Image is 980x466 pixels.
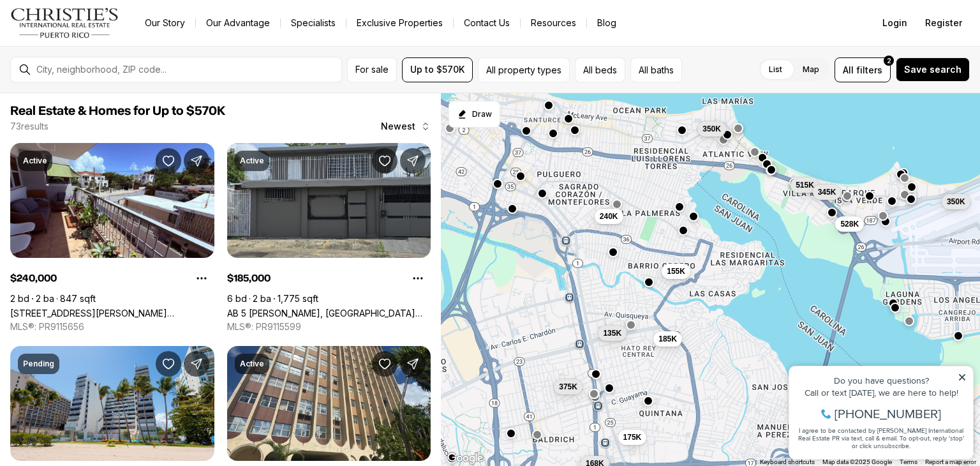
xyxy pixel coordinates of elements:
[917,10,970,36] button: Register
[355,64,389,75] span: For sale
[373,114,438,139] button: Newest
[603,328,621,338] span: 135K
[156,351,181,377] button: Save Property: E6 MAR DE ISLA VERDE #6
[840,219,859,229] span: 528K
[402,57,473,82] button: Up to $570K
[792,58,829,81] label: Map
[882,18,907,28] span: Login
[594,209,623,224] button: 240K
[623,432,641,442] span: 175K
[653,331,682,347] button: 185K
[658,334,677,344] span: 185K
[346,14,453,32] a: Exclusive Properties
[372,148,397,174] button: Save Property: AB 5 JULIO ANDINO
[599,211,618,222] span: 240K
[887,56,891,66] span: 2
[405,266,431,291] button: Property options
[135,14,195,32] a: Our Story
[697,121,726,137] button: 350K
[400,351,426,377] button: Share Property
[812,184,841,200] button: 345K
[372,351,397,377] button: Save Property: 623 PONCE DE LEÓN #1201B
[559,381,577,391] span: 375K
[52,60,159,73] span: [PHONE_NUMBER]
[835,216,864,232] button: 528K
[347,57,397,82] button: For sale
[23,359,54,369] p: Pending
[817,187,836,197] span: 345K
[16,79,182,103] span: I agree to be contacted by [PERSON_NAME] International Real Estate PR via text, call & email. To ...
[10,121,48,132] p: 73 results
[835,57,891,82] button: Allfilters2
[662,263,690,278] button: 155K
[400,148,426,174] button: Share Property
[449,101,500,128] button: Start drawing
[896,57,970,82] button: Save search
[904,64,961,75] span: Save search
[575,57,625,82] button: All beds
[240,156,264,166] p: Active
[189,266,214,291] button: Property options
[587,14,627,32] a: Blog
[791,177,819,193] button: 515K
[196,14,280,32] a: Our Advantage
[13,41,184,50] div: Call or text [DATE], we are here to help!
[381,121,415,132] span: Newest
[23,156,47,166] p: Active
[10,105,225,117] span: Real Estate & Homes for Up to $570K
[942,193,970,209] button: 350K
[478,57,570,82] button: All property types
[630,57,682,82] button: All baths
[856,63,882,77] span: filters
[454,14,520,32] button: Contact Us
[240,359,264,369] p: Active
[618,429,646,444] button: 175K
[796,180,814,190] span: 515K
[667,266,685,276] span: 155K
[410,64,464,75] span: Up to $570K
[156,148,181,174] button: Save Property: 463 SAGRADO CORAZON #302-A
[947,196,965,206] span: 350K
[10,8,119,38] img: logo
[702,124,721,134] span: 350K
[554,379,583,394] button: 375K
[10,308,214,319] a: 463 SAGRADO CORAZON #302-A, SAN JUAN PR, 00915
[521,14,586,32] a: Resources
[875,10,915,36] button: Login
[598,326,627,341] button: 135K
[227,308,431,319] a: AB 5 JULIO ANDINO, SAN JUAN PR, 00922
[184,148,209,174] button: Share Property
[925,18,962,28] span: Register
[843,63,854,77] span: All
[184,351,209,377] button: Share Property
[281,14,346,32] a: Specialists
[759,58,792,81] label: List
[13,29,184,38] div: Do you have questions?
